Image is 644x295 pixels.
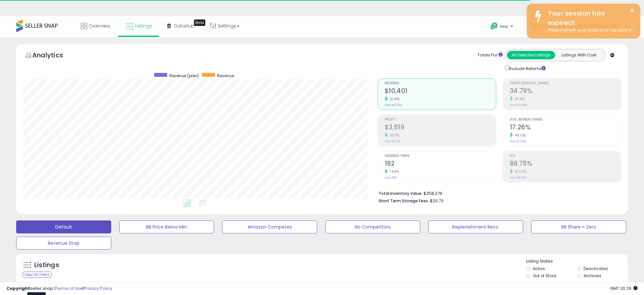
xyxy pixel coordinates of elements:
div: seller snap | | [6,286,112,292]
small: 12.41% [388,97,400,101]
label: Deactivated [584,266,608,271]
b: Short Term Storage Fees: [379,198,429,204]
h5: Analytics [32,51,76,61]
button: BB Price Below Min [119,220,214,233]
div: Please refresh your page and log back in [543,27,635,33]
span: Revenue (prev) [169,73,199,78]
h2: 34.79% [510,87,621,96]
span: Listings [135,23,152,29]
strong: Copyright [6,285,30,291]
div: Your session has expired! [543,9,635,27]
h2: 192 [385,160,496,169]
span: Revenue [217,73,234,78]
span: DataHub [174,23,195,29]
h2: 89.75% [510,160,621,169]
a: My Stores [525,16,570,37]
li: $258,279 [379,189,617,197]
small: Prev: $2,719 [385,139,401,143]
button: BB Share = Zero [531,220,626,233]
span: Profit [385,118,496,122]
small: 1.59% [388,169,399,174]
span: 2025-09-17 20:29 GMT [610,285,638,291]
span: $20.73 [430,198,444,204]
small: Prev: 29.38% [510,103,527,107]
button: Revenue Drop [16,237,111,250]
label: Archived [584,273,601,278]
h2: 17.26% [510,124,621,132]
small: Prev: 68.50% [510,176,527,180]
p: Listing States: [526,258,628,265]
span: Help [500,24,509,29]
small: Prev: $9,253 [385,103,402,107]
b: Total Inventory Value: [379,191,423,196]
small: Prev: 189 [385,176,397,180]
a: Terms of Use [55,285,83,291]
small: 31.02% [513,169,526,174]
small: 33.11% [388,133,400,138]
span: ROI [510,154,621,158]
span: Revenue [385,82,496,85]
span: Avg. Buybox Share [510,118,621,122]
div: Include Returns [500,65,553,72]
a: Privacy Policy [84,285,112,291]
button: All Selected Listings [507,51,555,59]
a: DataHub [162,16,199,36]
button: Listings With Cost [555,51,603,59]
a: Settings [205,16,244,36]
label: Active [533,266,545,271]
small: 18.41% [513,97,525,101]
label: Out of Stock [533,273,556,278]
a: Help [485,17,520,37]
span: Ordered Items [385,154,496,158]
div: Clear All Filters [23,272,51,278]
div: Totals For [478,52,503,58]
div: Tooltip anchor [194,19,205,26]
span: Profit [PERSON_NAME] [510,82,621,85]
a: Overview [76,16,115,36]
a: Listings [120,16,157,36]
h2: $3,619 [385,124,496,132]
h2: $10,401 [385,87,496,96]
i: Get Help [490,22,498,30]
button: Replenishment Recs. [428,220,523,233]
button: Default [16,220,111,233]
span: Overview [89,23,110,29]
button: No Competitors [325,220,420,233]
small: 43.12% [513,133,526,138]
button: Amazon Competes [222,220,317,233]
h5: Listings [34,261,59,270]
small: Prev: 12.06% [510,139,526,143]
